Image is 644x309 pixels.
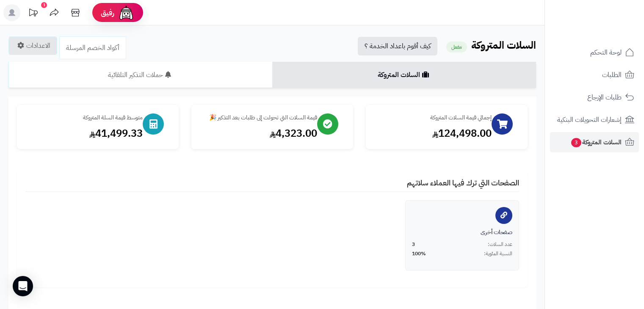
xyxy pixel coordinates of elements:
[557,114,622,126] span: إشعارات التحويلات البنكية
[587,91,622,103] span: طلبات الإرجاع
[550,110,639,130] a: إشعارات التحويلات البنكية
[570,136,622,148] span: السلات المتروكة
[550,87,639,108] a: طلبات الإرجاع
[412,228,512,237] div: صفحات أخرى
[602,69,622,81] span: الطلبات
[446,41,467,52] small: مفعل
[41,2,47,8] div: 1
[590,47,622,58] span: لوحة التحكم
[374,126,492,141] div: 124,498.00
[272,62,536,88] a: السلات المتروكة
[571,138,581,147] span: 3
[471,38,536,53] b: السلات المتروكة
[484,250,512,257] span: النسبة المئوية:
[358,37,437,55] a: كيف أقوم باعداد الخدمة ؟
[412,241,415,248] span: 3
[8,62,272,88] a: حملات التذكير التلقائية
[550,132,639,152] a: السلات المتروكة3
[550,65,639,85] a: الطلبات
[8,36,57,55] a: الاعدادات
[101,8,114,18] span: رفيق
[25,126,143,141] div: 41,499.33
[22,4,44,23] a: تحديثات المنصة
[118,4,135,21] img: ai-face.png
[59,36,126,59] a: أكواد الخصم المرسلة
[374,113,492,122] div: إجمالي قيمة السلات المتروكة
[25,179,519,192] h4: الصفحات التي ترك فيها العملاء سلاتهم
[200,126,317,141] div: 4,323.00
[25,113,143,122] div: متوسط قيمة السلة المتروكة
[13,276,33,296] div: Open Intercom Messenger
[200,113,317,122] div: قيمة السلات التي تحولت إلى طلبات بعد التذكير 🎉
[550,42,639,63] a: لوحة التحكم
[488,241,512,248] span: عدد السلات:
[412,250,426,257] span: 100%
